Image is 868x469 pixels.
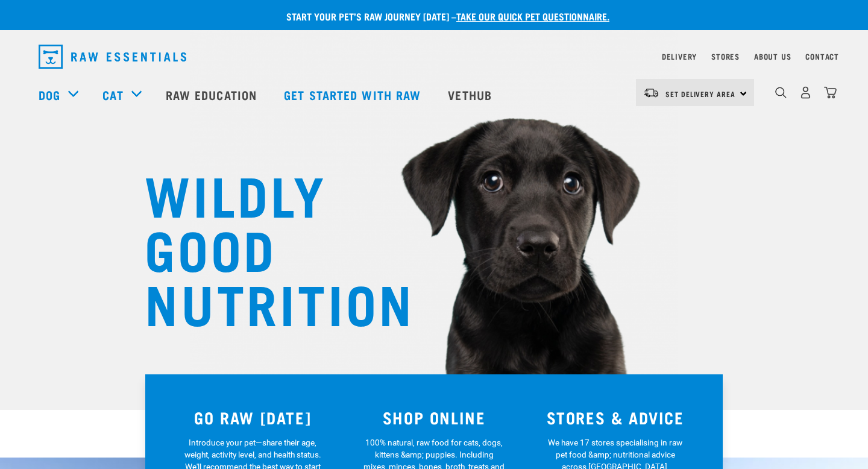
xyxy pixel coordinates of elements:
[805,54,839,58] a: Contact
[436,71,507,119] a: Vethub
[643,87,659,98] img: van-moving.png
[102,86,123,104] a: Cat
[39,45,186,69] img: Raw Essentials Logo
[272,71,436,119] a: Get started with Raw
[456,13,609,19] a: take our quick pet questionnaire.
[754,54,791,58] a: About Us
[824,86,837,99] img: home-icon@2x.png
[662,54,697,58] a: Delivery
[39,86,60,104] a: Dog
[145,166,386,329] h1: WILDLY GOOD NUTRITION
[351,408,518,427] h3: SHOP ONLINE
[665,92,735,96] span: Set Delivery Area
[775,87,787,98] img: home-icon-1@2x.png
[29,40,839,74] nav: dropdown navigation
[711,54,740,58] a: Stores
[532,408,699,427] h3: STORES & ADVICE
[154,71,272,119] a: Raw Education
[169,408,336,427] h3: GO RAW [DATE]
[799,86,812,99] img: user.png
